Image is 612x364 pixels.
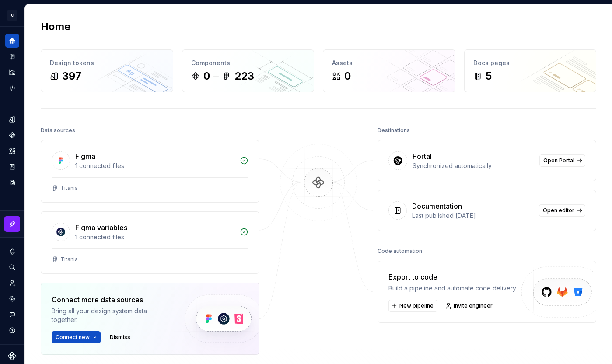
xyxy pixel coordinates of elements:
a: Storybook stories [5,160,19,174]
a: Open Portal [539,154,585,167]
div: 0 [344,69,351,83]
a: Components [5,128,19,142]
div: Design tokens [50,59,164,67]
a: Figma variables1 connected filesTitania [41,211,259,274]
a: Invite engineer [443,300,497,312]
a: Settings [5,292,19,306]
div: Bring all your design system data together. [52,307,170,324]
div: 397 [62,69,81,83]
span: Connect new [56,334,90,341]
a: Docs pages5 [464,49,597,92]
button: Notifications [5,245,19,259]
a: Open editor [539,204,585,217]
a: Assets [5,144,19,158]
a: Code automation [5,81,19,95]
div: Export to code [388,272,517,282]
div: Figma variables [75,222,127,233]
span: Open editor [543,207,574,214]
div: Documentation [412,201,462,211]
svg: Supernova Logo [8,352,17,360]
div: Portal [413,151,432,161]
button: Contact support [5,308,19,322]
a: Design tokens [5,112,19,126]
div: Connect more data sources [52,294,170,305]
span: Open Portal [543,157,574,164]
div: 223 [234,69,254,83]
a: Documentation [5,49,19,63]
div: Destinations [378,124,410,136]
div: Docs pages [473,59,588,67]
a: Analytics [5,65,19,79]
div: 1 connected files [75,233,234,241]
a: Home [5,34,19,48]
span: Dismiss [110,334,130,341]
div: Titania [60,185,78,192]
a: Figma1 connected filesTitania [41,140,259,203]
a: Assets0 [323,49,455,92]
a: Invite team [5,276,19,290]
div: 0 [203,69,210,83]
div: Last published [DATE] [412,211,534,220]
div: C [7,10,17,21]
div: 1 connected files [75,161,234,170]
button: Dismiss [106,331,134,343]
div: Titania [60,256,78,263]
div: Figma [75,151,95,161]
div: Code automation [378,245,422,257]
div: Synchronized automatically [413,161,534,170]
span: New pipeline [399,302,434,309]
a: Design tokens397 [41,49,173,92]
button: Search ⌘K [5,260,19,274]
a: Components0223 [182,49,315,92]
a: Data sources [5,175,19,189]
button: C [2,6,23,24]
div: Assets [332,59,446,67]
span: Invite engineer [454,302,493,309]
button: New pipeline [388,300,437,312]
h2: Home [41,20,70,34]
div: Components [191,59,305,67]
div: Build a pipeline and automate code delivery. [388,284,517,293]
div: Data sources [41,124,75,136]
button: Connect new [52,331,101,343]
div: 5 [486,69,492,83]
